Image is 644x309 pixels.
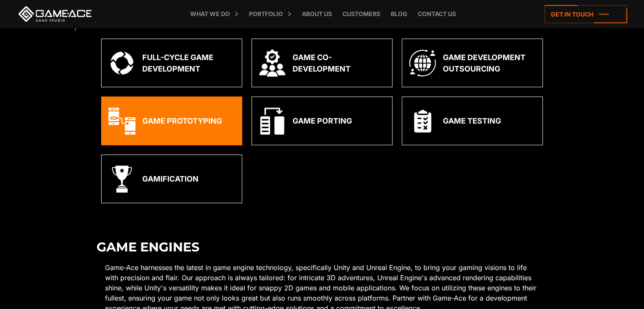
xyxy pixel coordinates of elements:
[443,115,501,127] div: Game Testing
[111,52,133,74] img: Full circle game development
[544,5,627,23] a: Get in touch
[443,52,536,74] div: Game Development Outsourcing
[293,115,352,127] div: Game Porting
[259,108,286,135] img: Game porting 1
[142,173,199,185] div: Gamification
[259,50,286,77] img: Game co development icon
[409,50,436,77] img: Game development outsourcing 1
[108,108,135,135] img: Game prototyping
[293,52,385,74] div: Game Co-Development
[108,166,135,193] img: Gamification
[414,110,431,132] img: Game qa
[97,240,547,254] h2: Game Engines
[142,115,222,127] div: Game Prototyping
[142,52,235,74] div: Full-Cycle Game Development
